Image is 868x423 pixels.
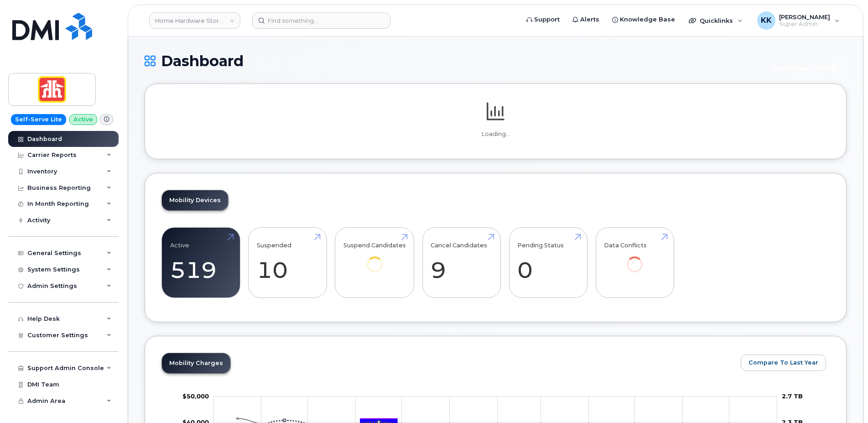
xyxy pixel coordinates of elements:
a: Suspend Candidates [343,233,406,285]
a: Pending Status 0 [517,233,579,293]
g: $0 [182,392,209,400]
span: Compare To Last Year [748,358,818,367]
p: Loading... [161,130,830,138]
button: Customer Card [764,60,847,76]
a: Mobility Devices [162,190,228,210]
a: Active 519 [170,233,232,293]
a: Mobility Charges [162,353,230,373]
tspan: 2.7 TB [782,392,803,400]
a: Data Conflicts [604,233,665,285]
a: Cancel Candidates 9 [431,233,492,293]
tspan: $50,000 [182,392,209,400]
a: Suspended 10 [257,233,318,293]
button: Compare To Last Year [741,355,826,371]
h1: Dashboard [145,53,760,69]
